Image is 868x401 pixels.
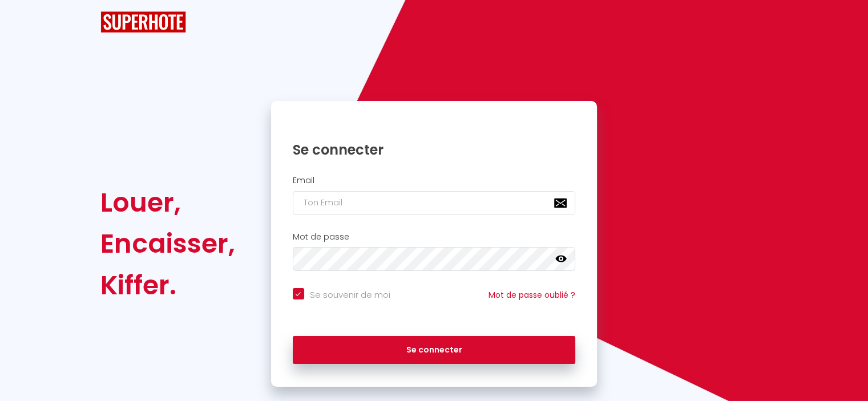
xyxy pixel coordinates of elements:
img: SuperHote logo [100,11,186,33]
input: Ton Email [293,191,576,215]
button: Ouvrir le widget de chat LiveChat [9,5,43,39]
div: Louer, [100,182,235,223]
div: Kiffer. [100,265,235,306]
h1: Se connecter [293,141,576,159]
h2: Email [293,176,576,185]
h2: Mot de passe [293,232,576,242]
a: Mot de passe oublié ? [488,289,575,301]
div: Encaisser, [100,223,235,264]
button: Se connecter [293,336,576,364]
